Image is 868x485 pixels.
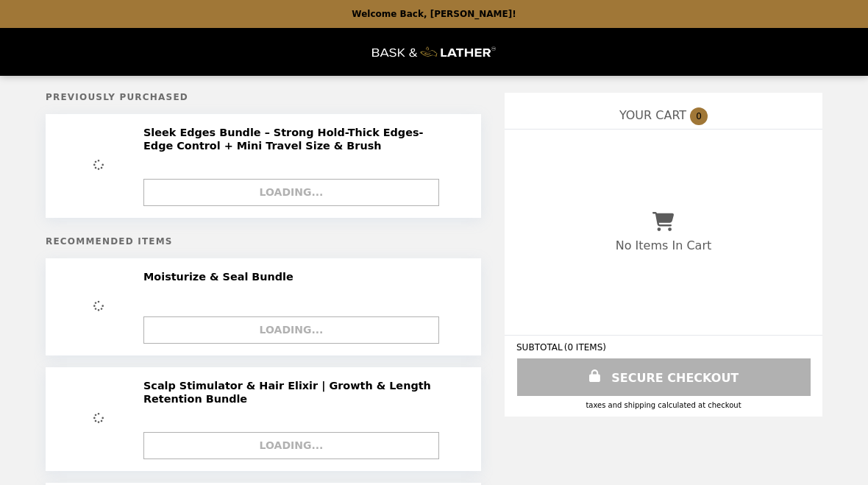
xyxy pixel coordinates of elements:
h2: Scalp Stimulator & Hair Elixir | Growth & Length Retention Bundle [143,379,459,406]
h5: Previously Purchased [46,92,481,102]
h5: Recommended Items [46,236,481,247]
span: SUBTOTAL [516,342,564,353]
p: No Items In Cart [616,238,711,252]
h2: Sleek Edges Bundle – Strong Hold-Thick Edges- Edge Control + Mini Travel Size & Brush [143,126,459,153]
span: YOUR CART [619,108,686,122]
img: Brand Logo [372,37,496,67]
span: 0 [690,107,708,125]
div: Taxes and Shipping calculated at checkout [516,401,811,409]
span: ( 0 ITEMS ) [564,342,606,353]
h2: Moisturize & Seal Bundle [143,270,299,283]
p: Welcome Back, [PERSON_NAME]! [352,9,516,19]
